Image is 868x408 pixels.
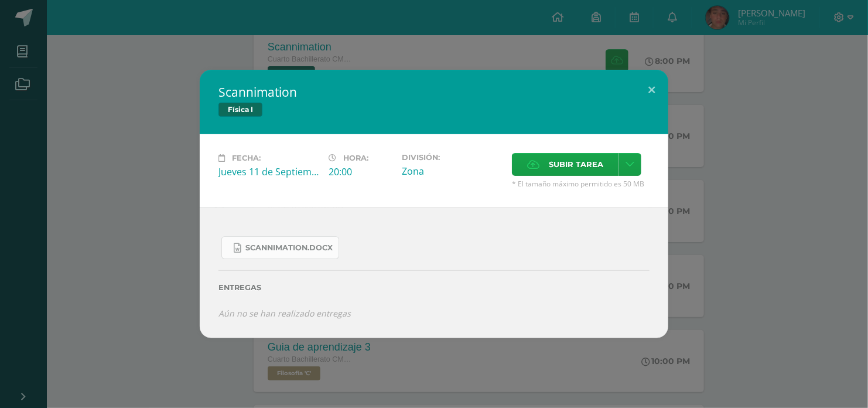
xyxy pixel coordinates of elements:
[512,179,650,189] span: * El tamaño máximo permitido es 50 MB
[218,165,319,178] div: Jueves 11 de Septiembre
[402,165,503,178] div: Zona
[218,308,351,319] i: Aún no se han realizado entregas
[329,165,392,178] div: 20:00
[343,154,368,162] span: Hora:
[549,154,603,175] span: Subir tarea
[218,84,650,100] h2: Scannimation
[245,243,333,253] span: Scannimation.docx
[218,103,262,117] span: Física I
[232,154,261,162] span: Fecha:
[218,283,650,292] label: Entregas
[635,70,668,110] button: Close (Esc)
[402,153,503,162] label: División:
[221,236,339,259] a: Scannimation.docx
